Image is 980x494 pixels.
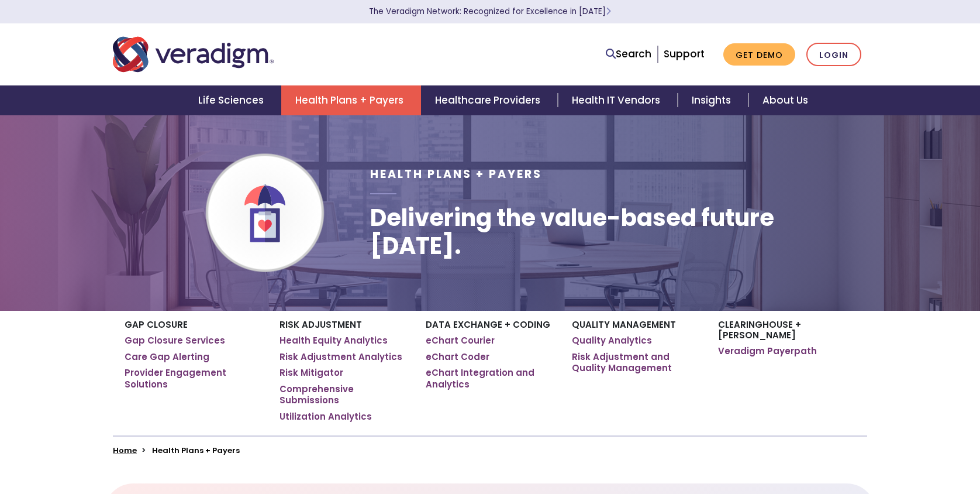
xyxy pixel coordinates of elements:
span: Learn More [606,6,611,17]
img: Veradigm logo [113,35,274,74]
span: Health Plans + Payers [370,166,542,182]
a: Risk Mitigator [279,367,343,379]
a: Health Plans + Payers [281,85,421,115]
a: Health IT Vendors [558,85,678,115]
a: Healthcare Providers [421,85,558,115]
a: eChart Coder [426,351,489,363]
a: Support [664,47,705,61]
a: Gap Closure Services [125,335,225,347]
a: Insights [678,85,748,115]
a: Comprehensive Submissions [279,383,408,406]
a: Health Equity Analytics [279,335,388,347]
h1: Delivering the value-based future [DATE]. [370,204,867,260]
a: Veradigm Payerpath [718,345,817,357]
a: Care Gap Alerting [125,351,209,363]
a: eChart Integration and Analytics [426,367,554,390]
a: Quality Analytics [572,335,652,347]
a: eChart Courier [426,335,495,347]
a: The Veradigm Network: Recognized for Excellence in [DATE]Learn More [369,6,611,17]
a: Life Sciences [184,85,281,115]
a: Get Demo [723,43,795,66]
a: About Us [748,85,822,115]
a: Search [606,46,651,62]
a: Risk Adjustment and Quality Management [572,351,701,374]
a: Home [113,445,137,456]
a: Utilization Analytics [279,411,372,423]
a: Provider Engagement Solutions [125,367,262,390]
a: Login [806,43,861,67]
a: Risk Adjustment Analytics [279,351,402,363]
